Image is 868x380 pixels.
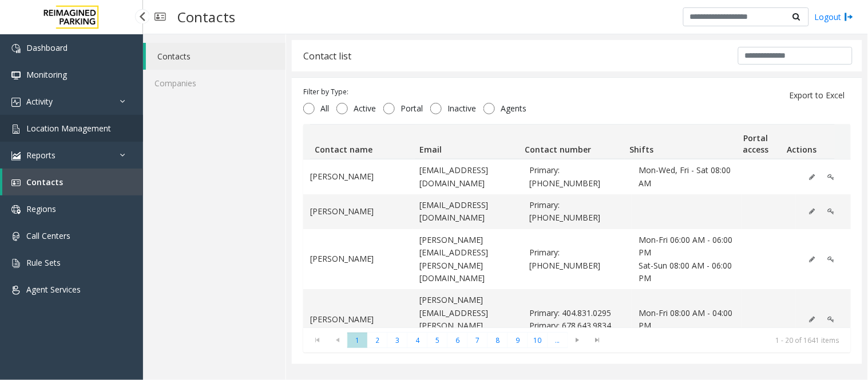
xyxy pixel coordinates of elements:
[447,333,467,348] span: Page 6
[11,151,21,161] img: 'icon'
[528,333,548,348] span: Page 10
[570,335,585,345] span: Go to the next page
[26,69,67,80] span: Monitoring
[483,103,495,114] input: Agents
[495,103,532,114] span: Agents
[590,335,605,345] span: Go to the last page
[625,125,730,159] th: Shifts
[508,333,528,348] span: Page 9
[26,42,68,53] span: Dashboard
[783,86,852,105] button: Export to Excel
[639,164,734,190] span: Mon-Wed, Fri - Sat 08:00 AM
[413,194,522,229] td: [EMAIL_ADDRESS][DOMAIN_NAME]
[588,333,608,349] span: Go to the last page
[336,103,348,114] input: Active
[413,159,522,194] td: [EMAIL_ADDRESS][DOMAIN_NAME]
[26,284,81,295] span: Agent Services
[548,333,568,348] span: Page 11
[26,177,63,187] span: Contacts
[529,319,625,332] span: Primary: 678.643.9834
[303,194,413,229] td: [PERSON_NAME]
[347,333,367,348] span: Page 1
[303,289,413,350] td: [PERSON_NAME]
[11,178,21,187] img: 'icon'
[803,203,821,220] button: Edit (disabled)
[387,333,407,348] span: Page 3
[26,203,56,214] span: Regions
[26,96,53,107] span: Activity
[730,125,783,159] th: Portal access
[467,333,487,348] span: Page 7
[26,150,56,161] span: Reports
[315,103,335,114] span: All
[427,333,447,348] span: Page 5
[407,333,427,348] span: Page 4
[442,103,482,114] span: Inactive
[348,103,382,114] span: Active
[11,98,21,107] img: 'icon'
[487,333,508,348] span: Page 8
[845,11,854,23] img: logout
[815,11,854,23] a: Logout
[11,286,21,295] img: 'icon'
[529,307,625,319] span: Primary: 404.831.0295
[303,159,413,194] td: [PERSON_NAME]
[821,251,841,268] button: Edit Portal Access (disabled)
[529,199,625,225] span: Primary: 404-688-6492
[303,124,851,327] div: Data table
[303,87,532,97] div: Filter by Type:
[803,251,821,268] button: Edit (disabled)
[529,246,625,272] span: Primary: 404-409-1757
[26,257,61,268] span: Rule Sets
[415,125,520,159] th: Email
[11,259,21,268] img: 'icon'
[11,232,21,241] img: 'icon'
[11,205,21,214] img: 'icon'
[520,125,625,159] th: Contact number
[367,333,387,348] span: Page 2
[383,103,395,114] input: Portal
[154,3,166,31] img: pageIcon
[310,125,415,159] th: Contact name
[11,71,21,80] img: 'icon'
[413,289,522,350] td: [PERSON_NAME][EMAIL_ADDRESS][PERSON_NAME][DOMAIN_NAME]
[821,203,841,220] button: Edit Portal Access (disabled)
[615,335,839,345] kendo-pager-info: 1 - 20 of 1641 items
[26,123,111,134] span: Location Management
[303,49,351,63] div: Contact list
[639,307,734,333] span: Mon-Fri 08:00 AM - 04:00 PM
[143,70,286,97] a: Companies
[639,259,734,285] span: Sat-Sun 08:00 AM - 06:00 PM
[529,164,625,190] span: Primary: 404-597-0824
[172,3,241,31] h3: Contacts
[803,169,821,186] button: Edit (disabled)
[146,43,286,70] a: Contacts
[782,125,835,159] th: Actions
[395,103,429,114] span: Portal
[413,229,522,290] td: [PERSON_NAME][EMAIL_ADDRESS][PERSON_NAME][DOMAIN_NAME]
[11,125,21,134] img: 'icon'
[2,169,143,195] a: Contacts
[568,333,588,349] span: Go to the next page
[26,230,70,241] span: Call Centers
[803,311,821,328] button: Edit (disabled)
[430,103,442,114] input: Inactive
[821,311,841,328] button: Edit Portal Access (disabled)
[639,234,734,259] span: Mon-Fri 06:00 AM - 06:00 PM
[303,229,413,290] td: [PERSON_NAME]
[821,169,841,186] button: Edit Portal Access (disabled)
[303,103,315,114] input: All
[11,44,21,53] img: 'icon'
